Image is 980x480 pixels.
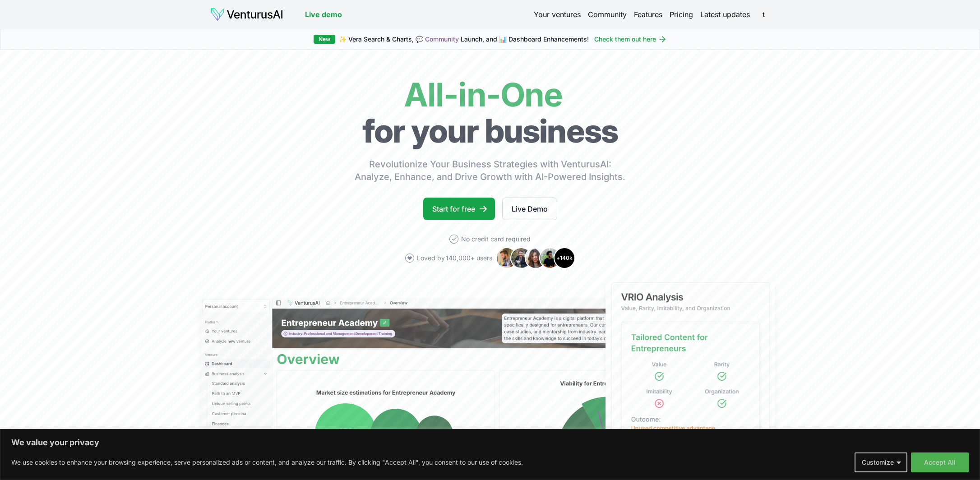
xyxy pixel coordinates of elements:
a: Your ventures [534,9,581,20]
div: New [314,35,335,44]
p: We use cookies to enhance your browsing experience, serve personalized ads or content, and analyz... [11,457,523,468]
a: Community [425,35,459,43]
a: Latest updates [700,9,750,20]
button: t [757,8,770,21]
a: Start for free [423,198,495,220]
a: Pricing [670,9,693,20]
a: Live Demo [502,198,557,220]
a: Features [634,9,662,20]
p: We value your privacy [11,437,969,448]
button: Accept All [911,452,969,472]
img: Avatar 4 [539,247,561,269]
a: Check them out here [594,35,667,44]
span: t [756,7,771,22]
img: Avatar 3 [525,247,546,269]
img: Avatar 1 [496,247,518,269]
img: logo [210,7,283,22]
a: Community [588,9,627,20]
a: Live demo [305,9,342,20]
img: Avatar 2 [510,247,532,269]
span: ✨ Vera Search & Charts, 💬 Launch, and 📊 Dashboard Enhancements! [339,35,589,44]
button: Customize [855,452,907,472]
